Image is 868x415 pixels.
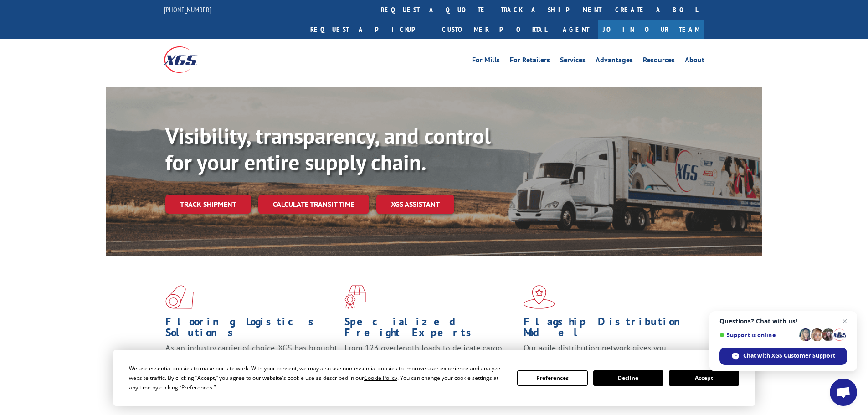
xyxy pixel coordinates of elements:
a: Calculate transit time [258,195,369,214]
span: Chat with XGS Customer Support [743,352,835,360]
h1: Specialized Freight Experts [344,316,517,343]
span: Our agile distribution network gives you nationwide inventory management on demand. [524,343,691,364]
p: From 123 overlength loads to delicate cargo, our experienced staff knows the best way to move you... [344,343,517,383]
a: For Retailers [510,56,550,67]
a: Advantages [596,56,633,67]
a: XGS ASSISTANT [376,195,454,214]
span: Questions? Chat with us! [719,318,847,325]
span: Support is online [719,332,796,338]
h1: Flooring Logistics Solutions [165,316,338,343]
a: For Mills [472,56,500,67]
img: xgs-icon-flagship-distribution-model-red [524,285,555,309]
a: Customer Portal [435,20,554,39]
a: Open chat [830,379,857,406]
a: Services [560,56,586,67]
a: Track shipment [165,195,251,214]
a: Join Our Team [598,20,704,39]
a: [PHONE_NUMBER] [164,5,211,14]
a: Resources [643,56,675,67]
div: We use essential cookies to make our site work. With your consent, we may also use non-essential ... [129,364,506,392]
div: Cookie Consent Prompt [113,350,755,406]
a: Agent [554,20,598,39]
span: As an industry carrier of choice, XGS has brought innovation and dedication to flooring logistics... [165,343,337,375]
a: Request a pickup [303,20,435,39]
button: Accept [669,370,739,386]
button: Preferences [517,370,587,386]
img: xgs-icon-total-supply-chain-intelligence-red [165,285,194,309]
span: Preferences [181,384,212,391]
img: xgs-icon-focused-on-flooring-red [344,285,366,309]
h1: Flagship Distribution Model [524,316,696,343]
button: Decline [593,370,663,386]
span: Chat with XGS Customer Support [719,348,847,365]
a: About [685,56,704,67]
span: Cookie Policy [364,374,397,382]
b: Visibility, transparency, and control for your entire supply chain. [165,122,491,176]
